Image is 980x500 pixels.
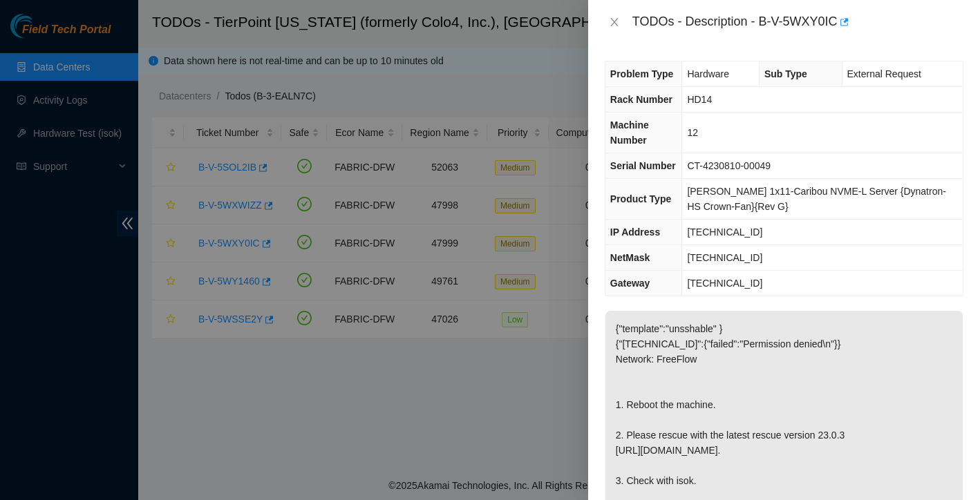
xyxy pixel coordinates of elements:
span: Sub Type [764,68,807,79]
div: TODOs - Description - B-V-5WXY0IC [632,11,963,33]
span: Hardware [687,68,729,79]
span: 12 [687,127,698,138]
span: Rack Number [610,94,672,105]
span: Machine Number [610,119,649,146]
span: Product Type [610,193,671,204]
span: External Request [847,68,921,79]
span: [TECHNICAL_ID] [687,227,762,238]
span: [TECHNICAL_ID] [687,252,762,263]
span: [PERSON_NAME] 1x11-Caribou NVME-L Server {Dynatron-HS Crown-Fan}{Rev G} [687,186,946,212]
span: Problem Type [610,68,674,79]
span: HD14 [687,94,712,105]
span: [TECHNICAL_ID] [687,278,762,289]
span: CT-4230810-00049 [687,160,771,171]
span: Serial Number [610,160,676,171]
span: IP Address [610,227,660,238]
span: close [609,17,620,28]
button: Close [605,16,624,29]
span: Gateway [610,278,650,289]
span: NetMask [610,252,650,263]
